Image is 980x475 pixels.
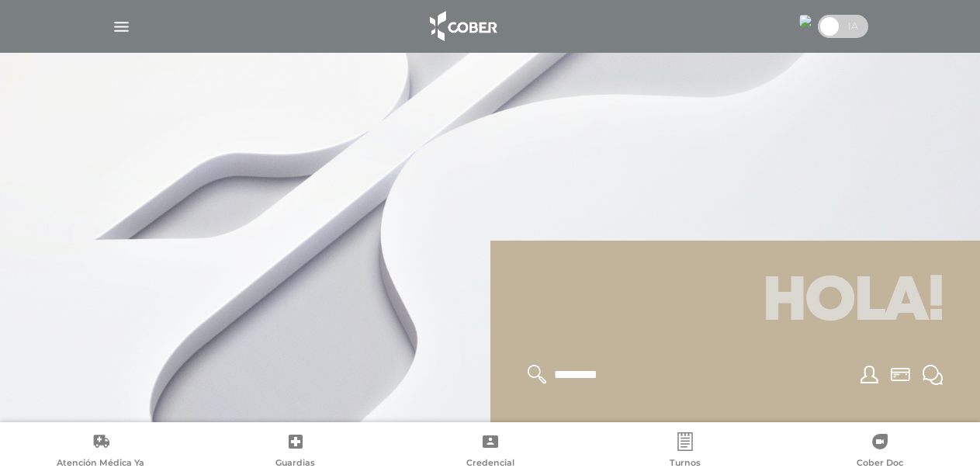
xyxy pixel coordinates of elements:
[857,457,903,471] span: Cober Doc
[421,8,503,45] img: logo_cober_home-white.png
[670,457,701,471] span: Turnos
[466,457,514,471] span: Credencial
[393,432,587,472] a: Credencial
[3,432,198,472] a: Atención Médica Ya
[57,457,144,471] span: Atención Médica Ya
[275,457,315,471] span: Guardias
[198,432,393,472] a: Guardias
[112,17,131,36] img: Cober_menu-lines-white.svg
[587,432,782,472] a: Turnos
[782,432,977,472] a: Cober Doc
[799,15,812,27] img: 778
[509,259,962,346] h1: Hola!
